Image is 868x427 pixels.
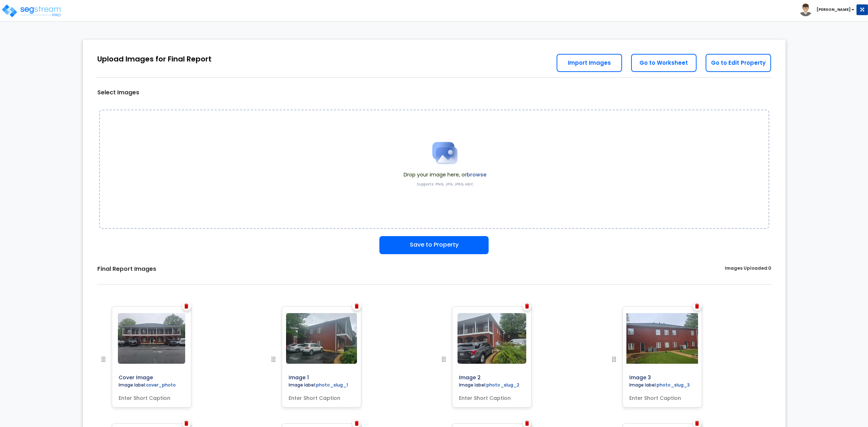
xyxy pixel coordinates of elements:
[695,421,699,426] img: Trash Icon
[657,382,690,388] label: photo_slug_3
[116,392,187,402] input: Enter Short Caption
[116,382,179,390] label: Image label:
[610,355,618,364] img: drag handle
[525,421,529,426] img: Trash Icon
[456,382,522,390] label: Image label:
[97,265,156,273] label: Final Report Images
[817,7,851,12] b: [PERSON_NAME]
[99,355,108,364] img: drag handle
[626,382,693,390] label: Image label:
[286,392,357,402] input: Enter Short Caption
[525,304,529,309] img: Trash Icon
[355,421,359,426] img: Trash Icon
[269,355,278,364] img: drag handle
[725,265,771,273] label: Images Uploaded:
[557,54,622,72] a: Import Images
[486,382,519,388] label: photo_slug_2
[439,355,448,364] img: drag handle
[456,392,528,402] input: Enter Short Caption
[379,236,489,254] button: Save to Property
[184,421,188,426] img: Trash Icon
[286,382,351,390] label: Image label:
[1,4,63,18] img: logo_pro_r.png
[316,382,348,388] label: photo_slug_1
[768,265,771,271] span: 0
[146,382,176,388] label: cover_photo
[706,54,771,72] a: Go to Edit Property
[631,54,697,72] a: Go to Worksheet
[97,89,139,97] label: Select Images
[799,4,812,16] img: avatar.png
[626,392,698,402] input: Enter Short Caption
[184,304,188,309] img: Trash Icon
[417,182,473,187] label: Supports: PNG, JPG, JPEG, HEIC
[467,171,486,178] label: browse
[97,54,212,64] div: Upload Images for Final Report
[695,304,699,309] img: Trash Icon
[355,304,359,309] img: Trash Icon
[404,171,486,178] span: Drop your image here, or
[427,135,463,171] img: Upload Icon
